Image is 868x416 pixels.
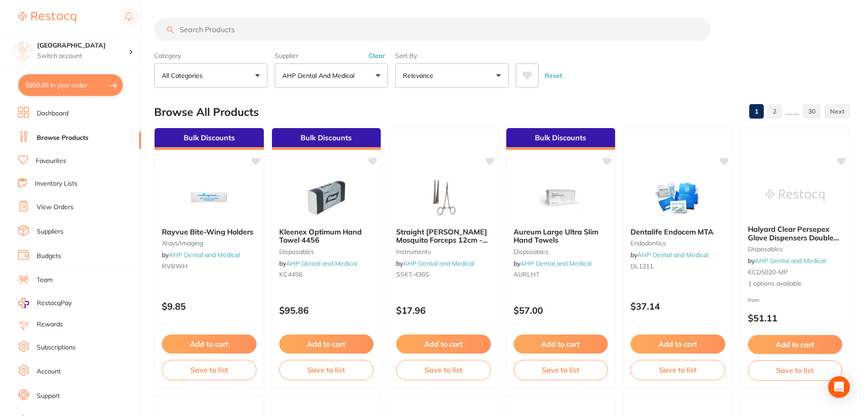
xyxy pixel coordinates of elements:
a: View Orders [37,203,73,212]
img: Kleenex Optimum Hand Towel 4456 [297,175,356,220]
small: disposables [514,248,608,255]
span: by [162,251,240,259]
button: Add to cart [630,335,725,354]
img: Straight Halstead Mosquito Forceps 12cm - SSKT436S [414,175,473,220]
p: AHP Dental and Medical [282,71,358,80]
a: AHP Dental and Medical [403,259,474,268]
button: Reset [542,63,565,88]
div: Bulk Discounts [506,128,616,150]
p: $9.85 [162,301,257,311]
a: Rewards [37,320,63,329]
img: Dentalife Endocem MTA [648,175,707,220]
a: Budgets [37,252,61,261]
b: Kleenex Optimum Hand Towel 4456 [279,228,374,244]
small: xrays/imaging [162,239,257,247]
small: instruments [396,248,491,255]
a: Favourites [36,157,66,166]
a: Restocq Logo [18,7,76,28]
span: KCD5020-MP [748,268,788,276]
a: 1 [749,102,764,120]
small: disposables [279,248,374,255]
a: Dashboard [37,109,68,118]
button: Save to list [514,360,608,380]
a: Support [37,392,60,401]
a: AHP Dental and Medical [169,251,240,259]
a: Subscriptions [37,343,76,352]
a: RestocqPay [18,298,72,308]
button: Save to list [630,360,725,380]
a: AHP Dental and Medical [520,259,592,268]
button: Add to cart [748,335,843,354]
button: All Categories [154,63,267,88]
p: ...... [786,106,799,117]
img: Katoomba Dental Centre [14,42,32,60]
div: Bulk Discounts [155,128,264,150]
a: AHP Dental and Medical [637,251,708,259]
b: Straight Halstead Mosquito Forceps 12cm - SSKT436S [396,228,491,244]
span: AURLHT [514,270,539,278]
p: All Categories [162,71,206,80]
p: $57.00 [514,305,608,316]
span: DL1311 [630,262,653,270]
img: Halyard Clear Persepex Glove Dispensers Double Tier [766,172,824,218]
span: KC4456 [279,270,302,278]
img: RestocqPay [18,298,29,308]
a: Inventory Lists [35,179,78,188]
span: Aureum Large Ultra Slim Hand Towels [514,227,598,244]
label: Supplier [275,52,388,60]
small: disposables [748,245,843,253]
p: Switch account [37,52,129,61]
p: $51.11 [748,313,843,323]
b: Rayvue Bite-Wing Holders [162,228,257,236]
span: by [396,259,474,268]
span: Kleenex Optimum Hand Towel 4456 [279,227,362,244]
a: 2 [767,102,782,120]
span: Halyard Clear Persepex Glove Dispensers Double Tier [748,225,839,250]
p: $17.96 [396,305,491,316]
b: Aureum Large Ultra Slim Hand Towels [514,228,608,244]
span: by [279,259,357,268]
button: Save to list [396,360,491,380]
b: Dentalife Endocem MTA [630,228,725,236]
a: AHP Dental and Medical [755,257,826,265]
button: Add to cart [279,335,374,354]
a: Browse Products [37,134,88,143]
a: AHP Dental and Medical [286,259,357,268]
a: Account [37,367,61,376]
span: Dentalife Endocem MTA [630,227,713,236]
a: 30 [803,102,821,120]
input: Search Products [154,18,711,41]
button: Save to list [162,360,257,380]
span: Rayvue Bite-Wing Holders [162,227,253,236]
label: Category [154,52,267,60]
button: AHP Dental and Medical [275,63,388,88]
span: by [630,251,708,259]
p: $37.14 [630,301,725,311]
h4: Katoomba Dental Centre [37,41,129,50]
button: Relevance [395,63,509,88]
b: Halyard Clear Persepex Glove Dispensers Double Tier [748,225,843,242]
button: Clear [366,52,388,60]
button: $950.60 in your order [18,74,123,96]
button: Save to list [279,360,374,380]
span: RestocqPay [37,299,72,308]
label: Sort By [395,52,509,60]
span: SSKT-436S [396,270,429,278]
button: Add to cart [396,335,491,354]
img: Restocq Logo [18,12,76,23]
div: Bulk Discounts [272,128,381,150]
img: Rayvue Bite-Wing Holders [179,175,238,220]
span: by [514,259,592,268]
p: Relevance [403,71,437,80]
button: Save to list [748,360,843,380]
span: 1 options available [748,279,843,288]
p: $95.86 [279,305,374,316]
div: Open Intercom Messenger [828,376,850,398]
small: endodontics [630,239,725,247]
span: by [748,257,826,265]
button: Add to cart [514,335,608,354]
h2: Browse All Products [154,106,259,119]
a: Team [37,276,53,285]
span: from [748,296,760,303]
span: RVBWH [162,262,188,270]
